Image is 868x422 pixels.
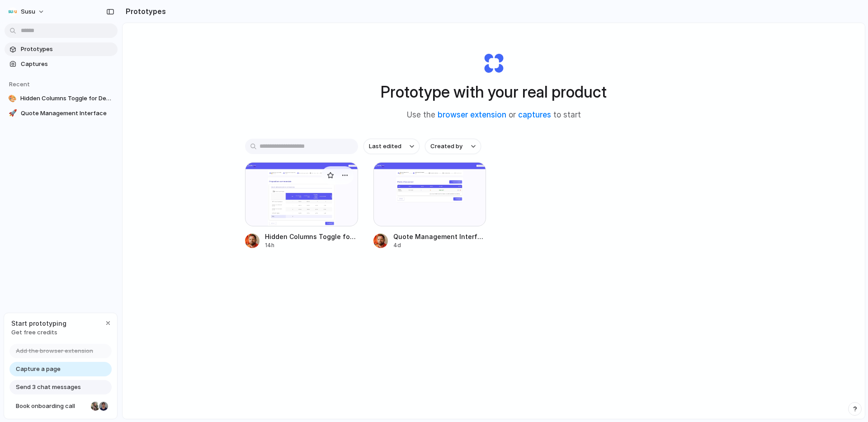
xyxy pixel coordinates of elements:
div: Nicole Kubica [90,401,101,412]
div: 🚀 [8,109,17,118]
span: Hidden Columns Toggle for Devis Table [265,232,358,241]
div: 🎨 [8,94,17,103]
span: Captures [21,60,114,69]
span: Quote Management Interface [393,232,486,241]
span: Quote Management Interface [21,109,114,118]
div: 14h [265,241,358,249]
a: browser extension [438,110,506,119]
span: Capture a page [16,365,61,374]
h1: Prototype with your real product [381,80,607,104]
span: Hidden Columns Toggle for Devis Table [20,94,114,103]
a: 🎨Hidden Columns Toggle for Devis Table [5,92,118,105]
span: Start prototyping [11,319,66,328]
span: Prototypes [21,45,114,54]
a: Quote Management InterfaceQuote Management Interface4d [373,162,486,249]
a: Captures [5,57,118,71]
button: Susu [5,5,49,19]
span: Created by [430,142,462,151]
a: captures [518,110,551,119]
a: Hidden Columns Toggle for Devis TableHidden Columns Toggle for Devis Table14h [245,162,358,249]
span: Recent [9,80,30,88]
h2: Prototypes [122,6,166,17]
button: Last edited [363,139,420,154]
button: Created by [425,139,481,154]
div: 4d [393,241,486,249]
span: Add the browser extension [16,347,93,356]
span: Use the or to start [407,109,581,121]
span: Get free credits [11,328,66,337]
a: Prototypes [5,42,118,56]
span: Book onboarding call [16,402,87,411]
span: Send 3 chat messages [16,383,81,392]
a: 🚀Quote Management Interface [5,107,118,120]
span: Susu [21,7,35,16]
a: Book onboarding call [9,399,112,413]
span: Last edited [369,142,401,151]
div: Christian Iacullo [98,401,109,412]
